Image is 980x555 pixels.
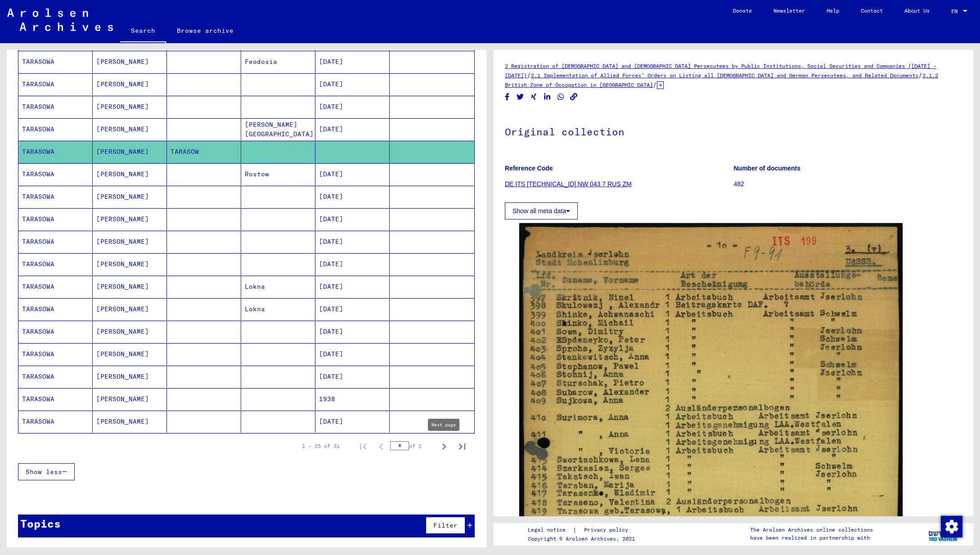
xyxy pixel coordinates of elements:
button: Share on LinkedIn [543,91,552,103]
mat-cell: TARASOWA [18,366,93,388]
button: Show less [18,463,75,480]
p: The Arolsen Archives online collections [750,526,873,534]
p: 482 [734,179,962,189]
mat-cell: TARASOWA [18,163,93,185]
mat-cell: [DATE] [315,343,390,365]
mat-cell: [DATE] [315,51,390,73]
p: Copyright © Arolsen Archives, 2021 [528,535,639,543]
mat-cell: TARASOWA [18,298,93,320]
mat-cell: [PERSON_NAME] [93,73,167,95]
mat-cell: TARASOWA [18,118,93,140]
mat-cell: [DATE] [315,96,390,118]
span: Filter [433,521,458,529]
h1: Original collection [505,111,962,151]
mat-cell: TARASOWA [18,253,93,275]
mat-cell: [DATE] [315,321,390,343]
mat-cell: TARASOWA [18,276,93,298]
mat-cell: [PERSON_NAME][GEOGRAPHIC_DATA] [241,118,315,140]
mat-cell: [DATE] [315,73,390,95]
mat-cell: TARASOWA [18,51,93,73]
button: First page [354,437,372,455]
a: Privacy policy [577,525,639,535]
mat-cell: TARASOWA [18,141,93,163]
mat-cell: [DATE] [315,186,390,208]
mat-cell: TARASOWA [18,231,93,253]
div: Change consent [940,515,962,537]
a: 2 Registration of [DEMOGRAPHIC_DATA] and [DEMOGRAPHIC_DATA] Persecutees by Public Institutions, S... [505,63,936,79]
button: Previous page [372,437,390,455]
span: / [918,71,922,79]
mat-cell: [PERSON_NAME] [93,186,167,208]
mat-cell: [PERSON_NAME] [93,411,167,433]
button: Next page [435,437,453,455]
mat-cell: [PERSON_NAME] [93,141,167,163]
mat-cell: [PERSON_NAME] [93,231,167,253]
mat-cell: [DATE] [315,208,390,230]
mat-cell: TARASOWA [18,321,93,343]
mat-cell: Lokna [241,276,315,298]
mat-cell: [PERSON_NAME] [93,51,167,73]
mat-cell: [DATE] [315,118,390,140]
mat-cell: 1938 [315,388,390,410]
mat-cell: TARASOWA [18,73,93,95]
mat-cell: TARASOWA [18,411,93,433]
mat-cell: TARASOWA [18,388,93,410]
mat-cell: [PERSON_NAME] [93,208,167,230]
mat-cell: [DATE] [315,411,390,433]
b: Number of documents [734,165,801,172]
mat-cell: Lokna [241,298,315,320]
mat-cell: [PERSON_NAME] [93,321,167,343]
mat-cell: [DATE] [315,366,390,388]
span: / [527,71,531,79]
mat-cell: [PERSON_NAME] [93,253,167,275]
mat-cell: [PERSON_NAME] [93,118,167,140]
mat-cell: TARASOWA [18,208,93,230]
mat-cell: TARASOWA [18,186,93,208]
img: yv_logo.png [926,523,960,545]
mat-cell: [DATE] [315,253,390,275]
a: Search [120,20,166,43]
mat-cell: Rostow [241,163,315,185]
button: Filter [426,517,465,534]
p: have been realized in partnership with [750,534,873,542]
mat-cell: [PERSON_NAME] [93,343,167,365]
mat-cell: Feodosia [241,51,315,73]
mat-cell: [PERSON_NAME] [93,388,167,410]
b: Reference Code [505,165,553,172]
div: of 2 [390,442,435,450]
mat-cell: [PERSON_NAME] [93,96,167,118]
div: 1 – 25 of 31 [302,442,340,450]
button: Show all meta data [505,202,578,219]
span: Show less [26,468,62,476]
span: EN [951,8,961,14]
mat-cell: [DATE] [315,298,390,320]
mat-cell: [PERSON_NAME] [93,276,167,298]
img: Arolsen_neg.svg [7,9,113,31]
button: Copy link [569,91,579,103]
mat-cell: [DATE] [315,231,390,253]
span: / [653,81,657,89]
mat-cell: TARASOWA [18,343,93,365]
div: | [528,525,639,535]
a: 2.1 Implementation of Allied Forces’ Orders on Listing all [DEMOGRAPHIC_DATA] and German Persecut... [531,72,918,79]
img: Change consent [941,516,962,537]
a: Browse archive [166,20,244,41]
button: Share on WhatsApp [556,91,566,103]
button: Last page [453,437,471,455]
mat-cell: [PERSON_NAME] [93,366,167,388]
mat-cell: TARASOWA [18,96,93,118]
mat-cell: [DATE] [315,163,390,185]
div: Topics [20,515,61,532]
a: Legal notice [528,525,573,535]
mat-cell: [DATE] [315,276,390,298]
mat-cell: [PERSON_NAME] [93,298,167,320]
a: DE ITS [TECHNICAL_ID] NW 043 7 RUS ZM [505,180,632,188]
button: Share on Xing [529,91,539,103]
button: Share on Twitter [516,91,525,103]
button: Share on Facebook [503,91,512,103]
mat-cell: [PERSON_NAME] [93,163,167,185]
mat-cell: TARASOW [167,141,241,163]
